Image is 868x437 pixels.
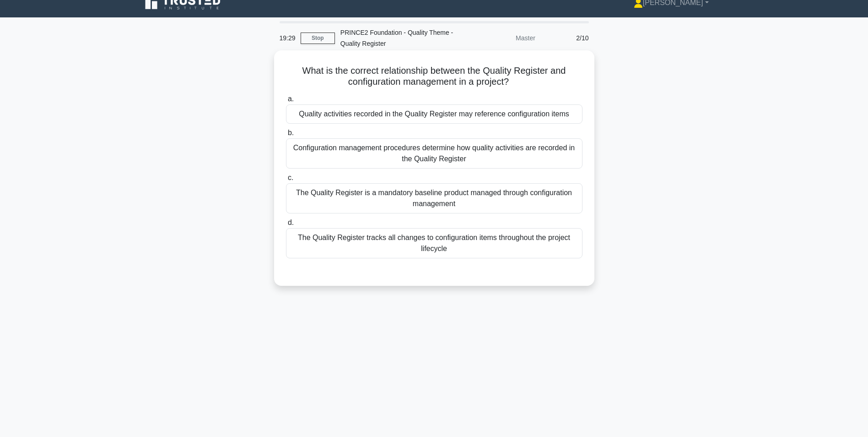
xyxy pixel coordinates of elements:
div: Configuration management procedures determine how quality activities are recorded in the Quality ... [286,138,582,169]
div: The Quality Register is a mandatory baseline product managed through configuration management [286,183,582,213]
h5: What is the correct relationship between the Quality Register and configuration management in a p... [285,65,583,88]
span: b. [288,129,294,137]
span: d. [288,218,294,226]
div: PRINCE2 Foundation - Quality Theme - Quality Register [335,23,461,53]
div: Quality activities recorded in the Quality Register may reference configuration items [286,104,582,124]
span: a. [288,95,294,103]
a: Stop [301,33,335,44]
div: The Quality Register tracks all changes to configuration items throughout the project lifecycle [286,228,582,258]
div: 19:29 [274,29,301,47]
div: 2/10 [541,29,594,47]
span: c. [288,174,293,181]
div: Master [461,29,541,47]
